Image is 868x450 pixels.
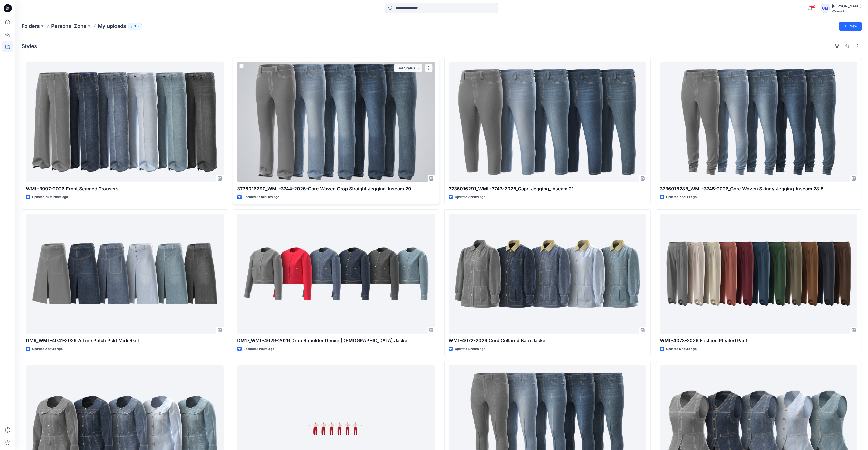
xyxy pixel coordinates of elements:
a: WML-3997-2026 Front Seamed Trousers [26,62,224,182]
p: 3736016290_WML-3744-2026-Core Woven Crop Straight Jegging-Inseam 29 [237,185,435,192]
a: 3736016288_WML-3745-2026_Core Woven Skinny Jegging-Inseam 28.5 [660,62,858,182]
p: 1 [134,23,136,29]
p: DM9_WML-4041-2026 A Line Patch Pckt Midi Skirt [26,337,224,344]
a: WML-4072-2026 Cord Collared Barn Jacket [449,214,646,334]
p: WML-4073-2026 Fashion Pleated Pant [660,337,858,344]
p: DM17_WML-4029-2026 Drop Shoulder Denim [DEMOGRAPHIC_DATA] Jacket [237,337,435,344]
p: Updated 37 minutes ago [244,194,279,200]
span: 20 [810,4,816,8]
h4: Styles [22,43,37,49]
div: GM [821,4,830,13]
p: My uploads [98,23,126,30]
p: Updated 26 minutes ago [32,194,68,200]
a: WML-4073-2026 Fashion Pleated Pant [660,214,858,334]
a: 3736016290_WML-3744-2026-Core Woven Crop Straight Jegging-Inseam 29 [237,62,435,182]
a: DM9_WML-4041-2026 A Line Patch Pckt Midi Skirt [26,214,224,334]
a: DM17_WML-4029-2026 Drop Shoulder Denim Lady Jacket [237,214,435,334]
a: 3736016291_WML-3743-2026_Capri Jegging_Inseam 21 [449,62,646,182]
button: New [839,22,862,31]
a: Personal Zone [51,23,86,30]
div: [PERSON_NAME] [832,3,862,9]
p: WML-3997-2026 Front Seamed Trousers [26,185,224,192]
p: 3736016291_WML-3743-2026_Capri Jegging_Inseam 21 [449,185,646,192]
p: Updated 3 hours ago [244,346,274,352]
a: Folders [22,23,40,30]
p: Updated 5 hours ago [666,346,697,352]
p: Updated 2 hours ago [455,194,485,200]
p: Updated 2 hours ago [666,194,697,200]
div: Walmart [832,9,862,13]
p: 3736016288_WML-3745-2026_Core Woven Skinny Jegging-Inseam 28.5 [660,185,858,192]
p: Updated 5 hours ago [455,346,485,352]
p: WML-4072-2026 Cord Collared Barn Jacket [449,337,646,344]
button: 1 [128,23,142,30]
p: Updated 2 hours ago [32,346,63,352]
